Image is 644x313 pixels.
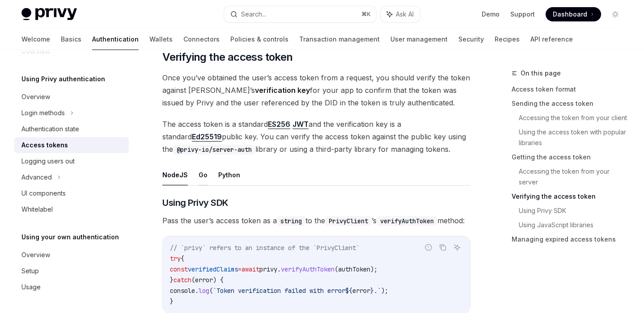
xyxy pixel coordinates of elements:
div: Login methods [21,108,65,118]
a: Authentication [92,29,139,50]
a: Sending the access token [512,96,630,111]
h5: Using your own authentication [21,232,119,242]
a: Ed25519 [192,132,222,142]
button: Ask AI [381,6,420,22]
a: Transaction management [299,29,380,50]
span: On this page [521,68,561,79]
a: Policies & controls [230,29,288,50]
span: ( [335,265,338,273]
a: Connectors [183,29,220,50]
div: UI components [21,188,66,199]
a: JWT [292,120,309,129]
a: Getting the access token [512,150,630,164]
button: Report incorrect code [423,242,434,253]
strong: verification key [255,86,310,95]
span: Pass the user’s access token as a to the ’s method: [162,214,470,227]
button: Toggle dark mode [608,7,623,21]
a: Overview [14,247,129,263]
a: UI components [14,185,129,201]
div: Usage [21,282,41,292]
span: Once you’ve obtained the user’s access token from a request, you should verify the token against ... [162,71,470,109]
div: Whitelabel [21,204,53,215]
span: } [170,276,174,284]
span: Dashboard [553,10,587,19]
span: error [195,276,213,284]
span: // `privy` refers to an instance of the `PrivyClient` [170,244,360,252]
a: Security [458,29,484,50]
img: light logo [21,8,77,21]
span: { [181,255,184,263]
div: Search... [241,9,266,20]
a: Accessing the token from your client [519,111,630,125]
button: Python [218,164,240,185]
a: Usage [14,279,129,295]
a: Accessing the token from your server [519,164,630,189]
a: Verifying the access token [512,189,630,204]
span: verifyAuthToken [281,265,335,273]
span: ( [191,276,195,284]
button: Search...⌘K [224,6,376,22]
a: Logging users out [14,153,129,169]
a: Demo [482,10,500,19]
a: Whitelabel [14,201,129,217]
span: verifiedClaims [188,265,238,273]
a: ES256 [268,120,290,129]
a: Using JavaScript libraries [519,218,630,232]
a: Using the access token with popular libraries [519,125,630,150]
a: Wallets [149,29,173,50]
span: ( [209,287,213,295]
code: verifyAuthToken [377,216,437,226]
span: console [170,287,195,295]
span: log [199,287,209,295]
a: Authentication state [14,121,129,137]
button: Ask AI [451,242,463,253]
span: Using Privy SDK [162,196,229,209]
a: Dashboard [546,7,601,21]
span: ); [370,265,377,273]
a: Overview [14,89,129,105]
span: = [238,265,241,273]
a: Support [510,10,535,19]
span: Verifying the access token [162,50,292,64]
a: Setup [14,263,129,279]
a: Managing expired access tokens [512,232,630,246]
a: Recipes [495,29,520,50]
a: Basics [61,29,81,50]
span: . [195,287,199,295]
div: Authentication state [21,124,79,134]
button: Copy the contents from the code block [437,242,449,253]
a: Access tokens [14,137,129,153]
span: } [170,297,174,305]
div: Logging users out [21,156,75,167]
span: await [241,265,259,273]
a: Using Privy SDK [519,204,630,218]
span: ) { [213,276,224,284]
span: `Token verification failed with error [213,287,345,295]
button: Go [199,164,208,185]
span: privy [259,265,277,273]
div: Overview [21,92,50,102]
a: Welcome [21,29,50,50]
span: error [352,287,370,295]
span: } [370,287,374,295]
code: string [277,216,305,226]
a: API reference [530,29,573,50]
code: @privy-io/server-auth [173,145,255,154]
a: User management [390,29,448,50]
span: ); [381,287,388,295]
span: try [170,255,181,263]
span: catch [174,276,191,284]
div: Access tokens [21,140,68,150]
div: Overview [21,250,50,260]
div: Setup [21,266,39,276]
span: const [170,265,188,273]
span: The access token is a standard and the verification key is a standard public key. You can verify ... [162,118,470,155]
span: authToken [338,265,370,273]
code: PrivyClient [325,216,372,226]
span: Ask AI [396,10,414,19]
button: NodeJS [162,164,188,185]
span: .` [374,287,381,295]
span: ⌘ K [361,11,371,18]
h5: Using Privy authentication [21,74,105,84]
a: Access token format [512,82,630,96]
